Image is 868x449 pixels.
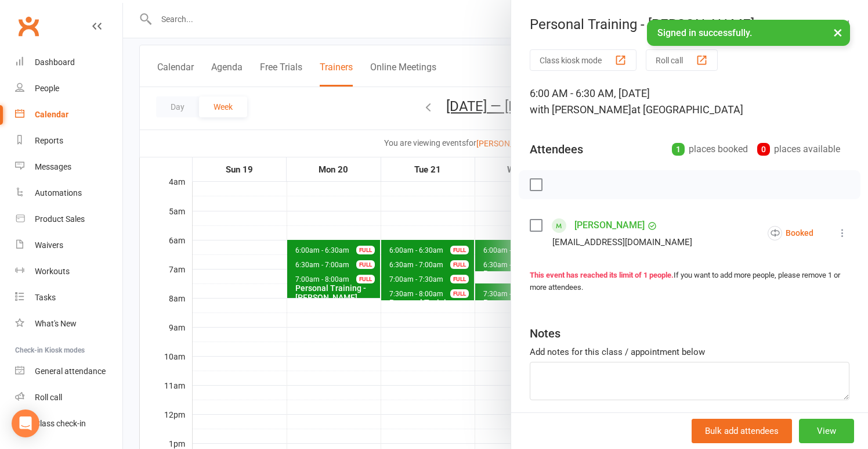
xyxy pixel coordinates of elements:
div: Reports [35,136,63,145]
div: places available [757,141,840,157]
div: People [35,84,59,93]
a: Calendar [15,102,122,128]
button: View [799,419,854,443]
div: Class check-in [35,419,86,428]
div: Attendees [530,141,583,157]
div: places booked [672,141,748,157]
div: Add notes for this class / appointment below [530,345,849,359]
div: What's New [35,319,77,328]
div: Notes [530,325,560,342]
span: with [PERSON_NAME] [530,103,631,116]
div: Tasks [35,293,56,302]
div: 0 [757,143,770,156]
a: Automations [15,180,122,206]
button: Class kiosk mode [530,49,636,71]
div: Messages [35,162,71,171]
span: at [GEOGRAPHIC_DATA] [631,103,743,116]
div: Waivers [35,240,63,250]
a: People [15,76,122,102]
div: Workouts [35,267,70,276]
div: 6:00 AM - 6:30 AM, [DATE] [530,85,849,118]
div: 1 [672,143,685,156]
div: [EMAIL_ADDRESS][DOMAIN_NAME] [552,235,692,250]
div: Booked [768,226,813,240]
strong: This event has reached its limit of 1 people. [530,271,674,279]
a: Tasks [15,285,122,311]
a: Product Sales [15,206,122,232]
div: Automations [35,188,82,197]
span: Signed in successfully. [657,27,752,38]
button: × [827,20,848,45]
div: Product Sales [35,214,85,224]
a: Clubworx [14,12,43,41]
a: General attendance kiosk mode [15,358,122,385]
a: Messages [15,154,122,180]
a: Workouts [15,258,122,285]
button: Roll call [646,49,718,71]
a: Waivers [15,232,122,258]
a: What's New [15,311,122,337]
a: Roll call [15,385,122,411]
a: Reports [15,128,122,154]
div: Calendar [35,110,68,119]
button: Bulk add attendees [692,419,792,443]
div: Dashboard [35,58,75,67]
div: Open Intercom Messenger [12,410,39,437]
a: Class kiosk mode [15,411,122,437]
div: General attendance [35,367,106,376]
div: Roll call [35,393,62,402]
a: [PERSON_NAME] [574,216,645,235]
div: Personal Training - [PERSON_NAME] [511,16,868,33]
a: Dashboard [15,49,122,76]
div: If you want to add more people, please remove 1 or more attendees. [530,270,849,294]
